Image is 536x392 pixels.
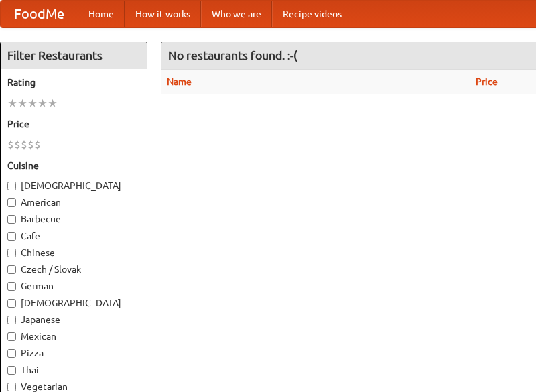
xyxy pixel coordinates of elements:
input: [DEMOGRAPHIC_DATA] [7,299,16,308]
a: FoodMe [1,1,78,27]
h4: Filter Restaurants [1,42,147,69]
label: [DEMOGRAPHIC_DATA] [7,296,140,310]
input: Pizza [7,349,16,358]
li: ★ [48,96,58,111]
li: $ [21,137,27,152]
input: Chinese [7,249,16,257]
label: American [7,196,140,209]
a: Price [476,76,498,87]
input: German [7,282,16,291]
li: $ [14,137,21,152]
label: Japanese [7,313,140,326]
input: [DEMOGRAPHIC_DATA] [7,182,16,190]
input: Japanese [7,316,16,324]
a: How it works [125,1,201,27]
li: $ [7,137,14,152]
label: Czech / Slovak [7,263,140,276]
a: Who we are [201,1,272,27]
ng-pluralize: No restaurants found. :-( [168,49,297,62]
label: German [7,279,140,293]
a: Home [78,1,125,27]
li: $ [27,137,34,152]
input: Mexican [7,332,16,341]
input: Thai [7,366,16,375]
input: Czech / Slovak [7,265,16,274]
a: Name [167,76,192,87]
input: Barbecue [7,215,16,224]
label: Thai [7,363,140,377]
li: ★ [38,96,48,111]
h5: Price [7,117,140,131]
label: [DEMOGRAPHIC_DATA] [7,179,140,192]
input: Vegetarian [7,383,16,391]
label: Chinese [7,246,140,259]
input: Cafe [7,232,16,241]
h5: Rating [7,76,140,89]
li: $ [34,137,41,152]
label: Mexican [7,330,140,343]
li: ★ [27,96,38,111]
li: ★ [7,96,17,111]
h5: Cuisine [7,159,140,172]
input: American [7,198,16,207]
label: Barbecue [7,212,140,226]
li: ★ [17,96,27,111]
label: Cafe [7,229,140,243]
label: Pizza [7,346,140,360]
a: Recipe videos [272,1,352,27]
